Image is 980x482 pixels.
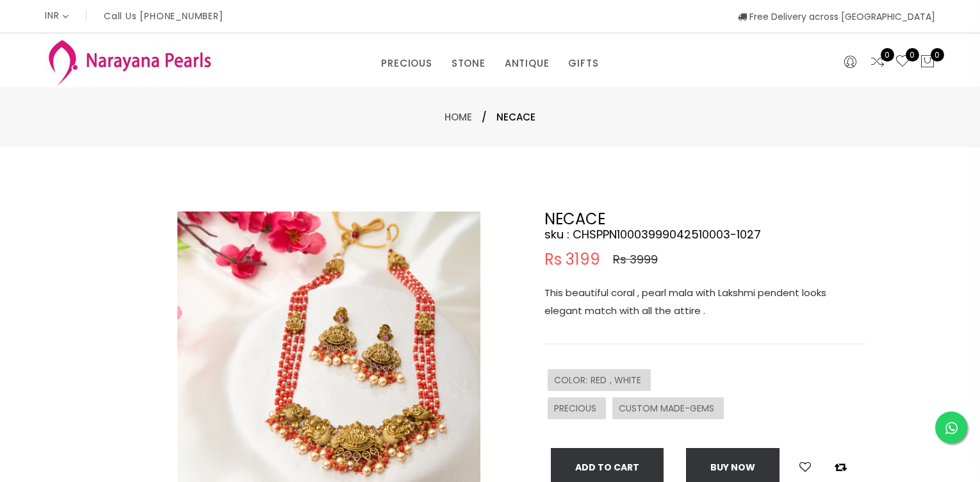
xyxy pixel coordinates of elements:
[104,12,224,21] p: Call Us [PHONE_NUMBER]
[544,212,865,227] h2: NECACE
[895,54,910,71] a: 0
[496,110,535,125] span: NECACE
[568,54,598,73] a: GIFTS
[591,374,610,386] span: RED
[613,252,658,267] span: Rs 3999
[554,402,600,415] span: PRECIOUS
[452,54,486,73] a: STONE
[544,227,865,242] h4: sku : CHSPPN10003999042510003-1027
[505,54,550,73] a: ANTIQUE
[381,54,432,73] a: PRECIOUS
[619,402,717,415] span: CUSTOM MADE-GEMS
[931,48,944,62] span: 0
[738,10,935,23] span: Free Delivery across [GEOGRAPHIC_DATA]
[906,48,919,62] span: 0
[610,374,644,386] span: , WHITE
[445,110,472,124] a: Home
[796,459,815,476] button: Add to wishlist
[870,54,885,71] a: 0
[554,374,591,386] span: COLOR :
[544,252,600,267] span: Rs 3199
[544,284,865,320] p: This beautiful coral , pearl mala with Lakshmi pendent looks elegant match with all the attire .
[920,54,935,71] button: 0
[482,110,487,125] span: /
[881,48,894,62] span: 0
[831,459,851,476] button: Add to compare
